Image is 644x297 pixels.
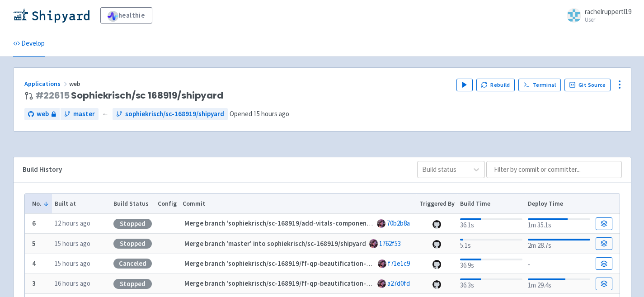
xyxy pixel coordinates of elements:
a: healthie [100,7,152,24]
a: Git Source [564,79,611,91]
div: 1m 29.4s [528,277,590,291]
a: Terminal [518,79,560,91]
div: 36.9s [460,257,522,271]
a: Develop [13,31,45,57]
span: web [37,109,49,119]
th: Build Status [111,194,155,214]
time: 16 hours ago [55,279,90,288]
span: ← [102,109,109,119]
b: 3 [32,279,36,288]
time: 15 hours ago [55,259,90,268]
a: web [24,108,60,120]
b: 4 [32,259,36,268]
button: Rebuild [476,79,515,91]
a: #22615 [35,89,70,102]
time: 15 hours ago [254,109,289,118]
th: Deploy Time [525,194,593,214]
a: rachelruppertl19 User [561,8,631,23]
div: 5.1s [460,237,522,251]
time: 15 hours ago [55,239,90,248]
a: 1762f53 [379,239,401,248]
div: 1m 35.1s [528,217,590,231]
button: No. [32,199,49,208]
span: rachelruppertl19 [585,7,631,16]
a: a27d0fd [387,279,410,288]
strong: Merge branch 'sophiekrisch/sc-168919/ff-qp-beautification-show-vitals-by-default-if-no-ui-configu... [184,279,623,288]
a: Build Details [596,217,612,230]
button: Play [456,79,473,91]
b: 5 [32,239,36,248]
span: master [73,109,95,119]
input: Filter by commit or committer... [486,161,622,178]
a: master [61,108,99,120]
b: 6 [32,219,36,227]
div: Stopped [113,239,152,249]
span: Opened [230,109,289,118]
strong: Merge branch 'sophiekrisch/sc-168919/ff-qp-beautification-show-vitals-by-default-if-no-ui-configu... [184,259,623,268]
div: Canceled [113,259,152,269]
a: Build Details [596,237,612,250]
span: web [69,80,82,88]
div: 36.3s [460,277,522,291]
a: 70b2b8a [387,219,410,227]
a: sophiekrisch/sc-168919/shipyard [113,108,228,120]
th: Build Time [457,194,525,214]
strong: Merge branch 'sophiekrisch/sc-168919/add-vitals-component-to-inactive-for-orgs-with-existing-qp-c... [184,219,627,227]
strong: Merge branch 'master' into sophiekrisch/sc-168919/shipyard [184,239,366,248]
span: sophiekrisch/sc-168919/shipyard [125,109,224,119]
img: Shipyard logo [13,8,89,23]
a: Applications [24,80,69,88]
div: Stopped [113,279,152,289]
div: 36.1s [460,217,522,231]
th: Triggered By [416,194,457,214]
small: User [585,17,631,23]
span: Sophiekrisch/sc 168919/shipyard [35,90,223,101]
th: Built at [52,194,111,214]
div: 2m 28.7s [528,237,590,251]
a: Build Details [596,257,612,270]
div: - [528,258,590,270]
div: Build History [23,165,403,175]
a: Build Details [596,278,612,290]
time: 12 hours ago [55,219,90,227]
th: Config [155,194,180,214]
th: Commit [179,194,416,214]
div: Stopped [113,219,152,229]
a: f71e1c9 [388,259,410,268]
